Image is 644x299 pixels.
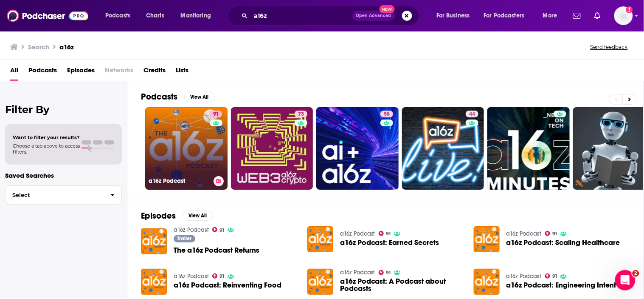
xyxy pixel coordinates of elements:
a: Podcasts [28,63,57,81]
a: a16z Podcast [174,273,209,280]
span: 73 [298,110,304,119]
a: 58 [380,111,393,117]
img: The a16z Podcast Returns [141,228,167,254]
span: More [543,10,557,22]
svg: Add a profile image [626,6,633,13]
a: a16z Podcast: Scaling Healthcare [506,239,620,246]
img: a16z Podcast: Engineering Intent [474,269,500,295]
a: 91 [379,270,391,275]
button: open menu [478,9,537,23]
a: a16z Podcast [340,269,375,276]
h3: Search [28,43,49,51]
a: Show notifications dropdown [570,9,584,23]
button: open menu [175,9,222,23]
button: Open AdvancedNew [352,11,395,21]
a: EpisodesView All [141,211,213,221]
a: Credits [143,63,166,81]
span: Select [6,192,104,198]
img: Podchaser - Follow, Share and Rate Podcasts [7,8,88,24]
span: For Podcasters [484,10,525,22]
span: Podcasts [105,10,130,22]
a: 73 [295,111,307,117]
h2: Podcasts [141,91,177,102]
span: 2 [633,270,639,277]
div: Search podcasts, credits, & more... [236,6,427,26]
a: 91 [210,111,222,117]
a: 91 [379,231,391,236]
img: User Profile [614,6,633,25]
button: open menu [430,9,481,23]
a: 91 [212,273,225,279]
button: Send feedback [588,43,630,51]
a: Episodes [67,63,95,81]
span: 91 [213,110,219,119]
span: Open Advanced [356,14,391,18]
button: open menu [537,9,568,23]
span: 91 [219,274,224,278]
a: 44 [402,107,484,190]
a: 91 [212,227,225,232]
a: 91 [545,231,557,236]
span: 91 [386,232,391,236]
a: PodcastsView All [141,91,215,102]
span: 91 [386,271,391,275]
a: a16z Podcast [174,226,209,234]
a: The a16z Podcast Returns [174,247,259,254]
h2: Episodes [141,211,176,221]
span: Charts [146,10,164,22]
p: Saved Searches [5,171,122,179]
span: 44 [469,110,475,119]
span: For Business [436,10,470,22]
a: 73 [231,107,313,190]
span: Want to filter your results? [13,134,80,140]
a: a16z Podcast: Engineering Intent [506,282,616,289]
span: Choose a tab above to access filters. [13,143,80,155]
span: a16z Podcast: Earned Secrets [340,239,439,246]
a: Charts [141,9,169,23]
a: a16z Podcast: Earned Secrets [307,226,333,252]
img: a16z Podcast: A Podcast about Podcasts [307,269,333,295]
span: Logged in as ABolliger [614,6,633,25]
a: a16z Podcast: Reinventing Food [141,269,167,295]
img: a16z Podcast: Scaling Healthcare [474,226,500,252]
span: 91 [219,228,224,232]
a: a16z Podcast [506,273,542,280]
a: Lists [176,63,188,81]
button: View All [183,211,213,221]
a: 91 [545,273,557,279]
a: a16z Podcast: Reinventing Food [174,282,281,289]
input: Search podcasts, credits, & more... [251,9,352,23]
button: open menu [99,9,141,23]
a: All [10,63,18,81]
a: 91a16z Podcast [145,107,228,190]
a: Show notifications dropdown [591,9,604,23]
button: View All [184,92,215,102]
h2: Filter By [5,103,122,116]
h3: a16z [59,43,74,51]
iframe: Intercom live chat [615,270,636,290]
span: 58 [384,110,390,119]
span: Monitoring [181,10,211,22]
span: Trailer [177,236,191,241]
a: a16z Podcast: A Podcast about Podcasts [340,278,464,292]
a: 58 [316,107,399,190]
a: a16z Podcast [340,230,375,237]
span: Networks [105,63,133,81]
a: 44 [466,111,478,117]
button: Show profile menu [614,6,633,25]
span: 91 [552,274,557,278]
